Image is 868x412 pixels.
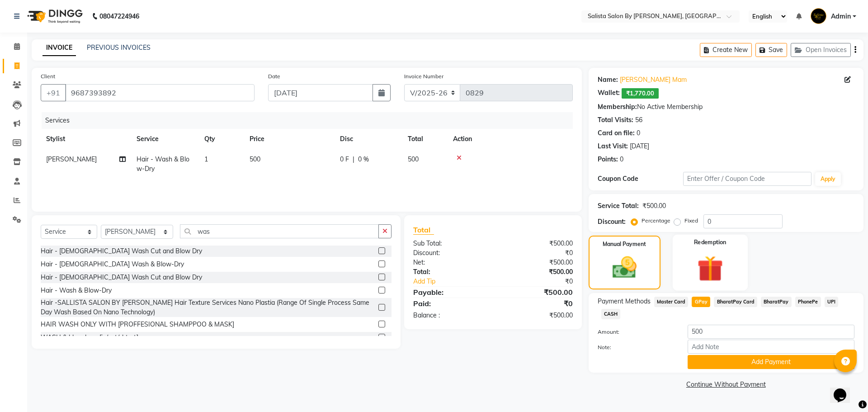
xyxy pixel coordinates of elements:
input: Search by Name/Mobile/Email/Code [65,84,255,101]
input: Amount [688,325,854,339]
span: UPI [825,297,839,307]
b: 08047224946 [99,4,139,29]
img: logo [23,4,85,29]
button: +91 [41,84,66,101]
label: Date [268,72,280,81]
th: Stylist [41,129,131,149]
th: Service [131,129,199,149]
span: PhonePe [795,297,821,307]
input: Search or Scan [180,224,379,238]
span: BharatPay Card [714,297,757,307]
div: Name: [598,75,618,85]
button: Open Invoices [791,43,851,57]
button: Save [755,43,787,57]
div: Payable: [406,287,493,298]
div: Sub Total: [406,239,493,248]
span: Admin [831,12,851,21]
span: GPay [692,297,710,307]
div: ₹0 [493,298,579,309]
div: Hair - [DEMOGRAPHIC_DATA] Wash & Blow-Dry [41,260,184,269]
div: ₹500.00 [493,258,579,267]
span: 0 F [340,155,349,164]
button: Add Payment [688,355,854,369]
div: 56 [635,115,642,125]
div: 0 [620,155,623,164]
div: Hair - Wash & Blow-Dry [41,286,112,295]
div: Membership: [598,102,637,112]
span: 1 [204,155,208,163]
iframe: chat widget [830,376,859,403]
span: 0 % [358,155,369,164]
button: Create New [700,43,752,57]
span: Total [413,225,434,235]
input: Add Note [688,340,854,354]
div: ₹0 [493,248,579,258]
div: Service Total: [598,201,639,211]
img: _cash.svg [605,254,644,281]
span: Master Card [654,297,689,307]
th: Qty [199,129,244,149]
a: Continue Without Payment [590,380,862,389]
div: Wallet: [598,88,620,99]
a: INVOICE [42,40,76,56]
div: 0 [637,128,640,138]
div: Balance : [406,311,493,320]
th: Disc [335,129,402,149]
span: [PERSON_NAME] [46,155,97,163]
button: Apply [815,172,841,186]
div: HAIR WASH ONLY WITH [PROFFESIONAL SHAMPPOO & MASK] [41,320,234,329]
div: ₹0 [507,277,579,286]
span: CASH [601,309,621,319]
div: Hair -SALLISTA SALON BY [PERSON_NAME] Hair Texture Services Nano Plastia (Range Of Single Process... [41,298,375,317]
div: Services [42,112,580,129]
span: 500 [250,155,260,163]
span: | [353,155,354,164]
th: Price [244,129,335,149]
div: Discount: [406,248,493,258]
div: Total Visits: [598,115,633,125]
span: Hair - Wash & Blow-Dry [137,155,189,173]
label: Redemption [694,238,726,247]
a: PREVIOUS INVOICES [87,43,151,52]
label: Percentage [642,217,670,225]
label: Note: [591,343,681,351]
label: Fixed [684,217,698,225]
a: [PERSON_NAME] Mam [620,75,687,85]
div: Card on file: [598,128,635,138]
div: WASH & blowdryer [in/out/shtret] [41,333,138,342]
div: Net: [406,258,493,267]
img: Admin [811,8,826,24]
label: Manual Payment [603,240,646,248]
div: Last Visit: [598,142,628,151]
th: Action [448,129,573,149]
label: Client [41,72,55,81]
div: Discount: [598,217,626,227]
label: Invoice Number [404,72,443,81]
div: No Active Membership [598,102,854,112]
th: Total [402,129,448,149]
span: BharatPay [761,297,792,307]
div: ₹500.00 [493,239,579,248]
img: _gift.svg [689,252,731,284]
div: Points: [598,155,618,164]
span: Payment Methods [598,297,651,306]
div: [DATE] [630,142,649,151]
div: Coupon Code [598,174,683,184]
a: Add Tip [406,277,507,286]
span: 500 [408,155,419,163]
div: Paid: [406,298,493,309]
div: Hair - [DEMOGRAPHIC_DATA] Wash Cut and Blow Dry [41,246,202,256]
div: Hair - [DEMOGRAPHIC_DATA] Wash Cut and Blow Dry [41,273,202,282]
input: Enter Offer / Coupon Code [683,172,811,186]
label: Amount: [591,328,681,336]
div: ₹500.00 [493,311,579,320]
div: ₹500.00 [493,287,579,298]
div: Total: [406,267,493,277]
div: ₹500.00 [642,201,666,211]
span: ₹1,770.00 [622,88,659,99]
div: ₹500.00 [493,267,579,277]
